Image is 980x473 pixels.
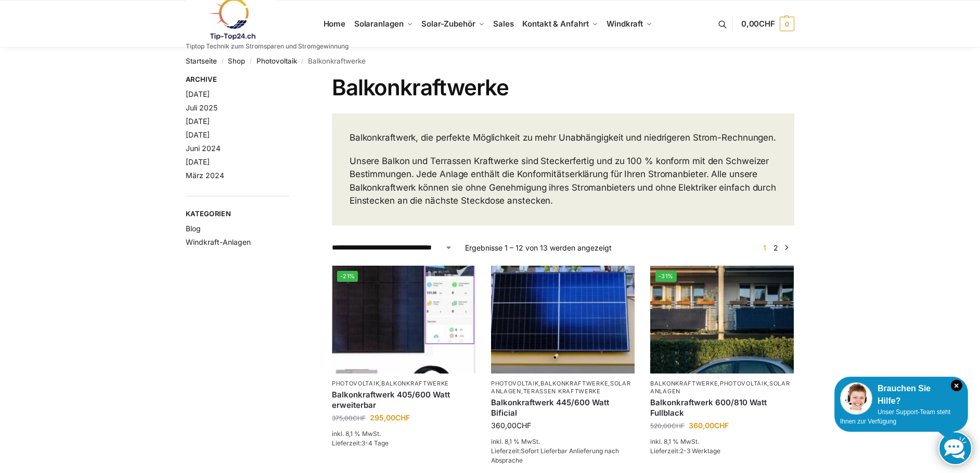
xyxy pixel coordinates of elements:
[332,380,475,388] p: ,
[491,437,635,446] p: inkl. 8,1 % MwSt.
[186,103,217,112] a: Juli 2025
[491,380,631,395] a: Solaranlagen
[760,243,769,252] span: Seite 1
[783,242,791,253] a: →
[381,380,449,387] a: Balkonkraftwerke
[186,238,251,246] a: Windkraft-Anlagen
[602,1,657,47] a: Windkraft
[186,57,217,65] a: Startseite
[332,390,475,410] a: Balkonkraftwerk 405/600 Watt erweiterbar
[650,447,720,455] span: Lieferzeit:
[757,242,794,253] nav: Produkt-Seitennummerierung
[370,413,410,422] bdi: 295,00
[491,266,635,374] img: Solaranlage für den kleinen Balkon
[491,380,635,396] p: , , ,
[395,413,410,422] span: CHF
[672,422,685,430] span: CHF
[362,439,389,447] span: 3-4 Tage
[489,1,518,47] a: Sales
[780,17,794,31] span: 0
[491,421,531,430] bdi: 360,00
[650,397,794,418] a: Balkonkraftwerk 600/810 Watt Fullblack
[650,380,790,395] a: Solaranlagen
[186,43,349,49] p: Tiptop Technik zum Stromsparen und Stromgewinnung
[491,380,538,387] a: Photovoltaik
[289,75,295,86] button: Close filters
[493,19,514,29] span: Sales
[186,157,210,166] a: [DATE]
[297,57,308,66] span: /
[540,380,608,387] a: Balkonkraftwerke
[650,380,794,396] p: , ,
[840,382,872,415] img: Customer service
[350,1,417,47] a: Solaranlagen
[186,209,289,219] span: Kategorien
[840,382,962,407] div: Brauchen Sie Hilfe?
[350,155,777,208] p: Unsere Balkon und Terrassen Kraftwerke sind Steckerfertig und zu 100 % konform mit den Schweizer ...
[228,57,245,65] a: Shop
[186,47,794,74] nav: Breadcrumb
[650,422,685,430] bdi: 520,00
[840,408,950,425] span: Unser Support-Team steht Ihnen zur Verfügung
[245,57,256,66] span: /
[332,242,453,253] select: Shop-Reihenfolge
[332,74,794,101] h1: Balkonkraftwerke
[491,397,635,418] a: Balkonkraftwerk 445/600 Watt Bificial
[332,266,475,374] img: Steckerfertig Plug & Play mit 410 Watt
[186,171,224,180] a: März 2024
[332,439,389,447] span: Lieferzeit:
[332,429,475,439] p: inkl. 8,1 % MwSt.
[186,224,201,233] a: Blog
[186,117,210,126] a: [DATE]
[332,380,379,387] a: Photovoltaik
[465,242,612,253] p: Ergebnisse 1 – 12 von 13 werden angezeigt
[714,421,729,430] span: CHF
[186,130,210,139] a: [DATE]
[522,19,588,29] span: Kontakt & Anfahrt
[332,266,475,374] a: -21%Steckerfertig Plug & Play mit 410 Watt
[689,421,729,430] bdi: 360,00
[650,437,794,446] p: inkl. 8,1 % MwSt.
[417,1,489,47] a: Solar-Zubehör
[491,447,619,464] span: Sofort Lieferbar Anlieferung nach Absprache
[217,57,228,66] span: /
[350,131,777,145] p: Balkonkraftwerk, die perfekte Möglichkeit zu mehr Unabhängigkeit und niedrigeren Strom-Rechnungen.
[523,388,601,395] a: Terassen Kraftwerke
[186,74,289,85] span: Archive
[759,19,775,29] span: CHF
[650,266,794,374] img: 2 Balkonkraftwerke
[951,380,962,391] i: Schließen
[517,421,531,430] span: CHF
[607,19,643,29] span: Windkraft
[186,90,210,98] a: [DATE]
[491,447,619,464] span: Lieferzeit:
[421,19,475,29] span: Solar-Zubehör
[741,8,794,40] a: 0,00CHF 0
[353,414,366,422] span: CHF
[518,1,602,47] a: Kontakt & Anfahrt
[354,19,404,29] span: Solaranlagen
[256,57,297,65] a: Photovoltaik
[650,266,794,374] a: -31%2 Balkonkraftwerke
[680,447,720,455] span: 2-3 Werktage
[741,19,775,29] span: 0,00
[332,414,366,422] bdi: 375,00
[650,380,718,387] a: Balkonkraftwerke
[771,243,781,252] a: Seite 2
[186,144,221,153] a: Juni 2024
[720,380,767,387] a: Photovoltaik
